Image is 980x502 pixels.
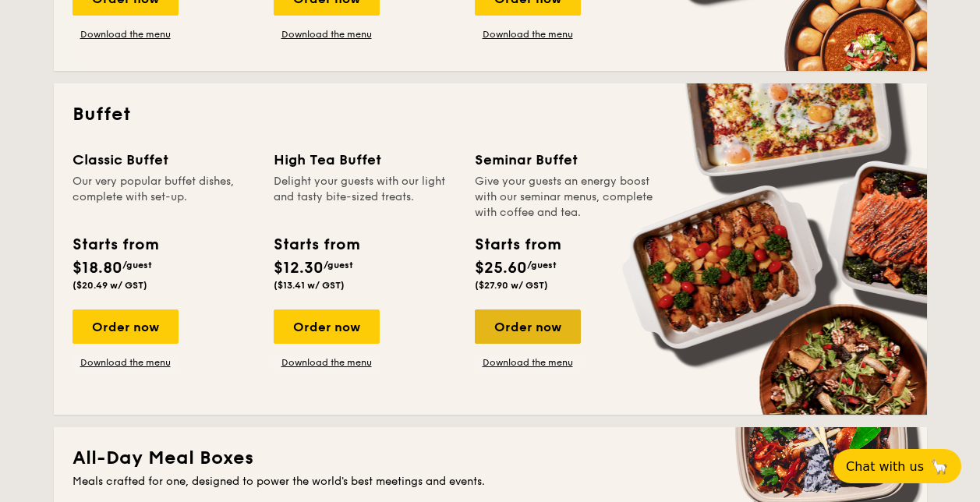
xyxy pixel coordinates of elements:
[475,233,560,256] div: Starts from
[73,149,255,171] div: Classic Buffet
[73,309,179,344] div: Order now
[73,280,147,291] span: ($20.49 w/ GST)
[833,449,961,483] button: Chat with us🦙
[475,28,581,41] a: Download the menu
[475,280,548,291] span: ($27.90 w/ GST)
[274,280,345,291] span: ($13.41 w/ GST)
[274,28,380,41] a: Download the menu
[73,28,179,41] a: Download the menu
[73,233,157,256] div: Starts from
[274,233,359,256] div: Starts from
[73,259,122,278] span: $18.80
[274,174,456,221] div: Delight your guests with our light and tasty bite-sized treats.
[846,459,924,474] span: Chat with us
[274,356,380,369] a: Download the menu
[475,149,657,171] div: Seminar Buffet
[475,259,527,278] span: $25.60
[73,446,908,471] h2: All-Day Meal Boxes
[274,309,380,344] div: Order now
[73,474,908,490] div: Meals crafted for one, designed to power the world's best meetings and events.
[475,309,581,344] div: Order now
[274,149,456,171] div: High Tea Buffet
[274,259,324,278] span: $12.30
[122,260,152,270] span: /guest
[73,174,255,221] div: Our very popular buffet dishes, complete with set-up.
[930,458,949,475] span: 🦙
[527,260,557,270] span: /guest
[324,260,353,270] span: /guest
[73,102,908,127] h2: Buffet
[73,356,179,369] a: Download the menu
[475,174,657,221] div: Give your guests an energy boost with our seminar menus, complete with coffee and tea.
[475,356,581,369] a: Download the menu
